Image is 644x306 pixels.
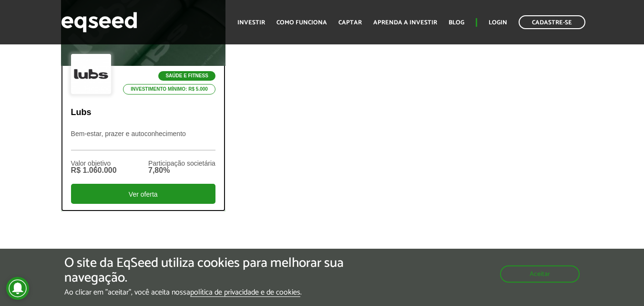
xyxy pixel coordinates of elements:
[237,20,265,26] a: Investir
[158,71,215,81] p: Saúde e Fitness
[64,256,373,285] h5: O site da EqSeed utiliza cookies para melhorar sua navegação.
[71,184,215,204] div: Ver oferta
[373,20,437,26] a: Aprenda a investir
[148,160,215,167] div: Participação societária
[71,160,117,167] div: Valor objetivo
[123,84,215,95] p: Investimento mínimo: R$ 5.000
[71,167,117,174] div: R$ 1.060.000
[519,15,585,29] a: Cadastre-se
[64,288,373,297] p: Ao clicar em "aceitar", você aceita nossa .
[71,130,215,150] p: Bem-estar, prazer e autoconhecimento
[148,167,215,174] div: 7,80%
[489,20,507,26] a: Login
[71,107,215,118] p: Lubs
[190,289,300,297] a: política de privacidade e de cookies
[338,20,362,26] a: Captar
[276,20,327,26] a: Como funciona
[449,20,464,26] a: Blog
[500,265,580,283] button: Aceitar
[61,10,137,35] img: EqSeed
